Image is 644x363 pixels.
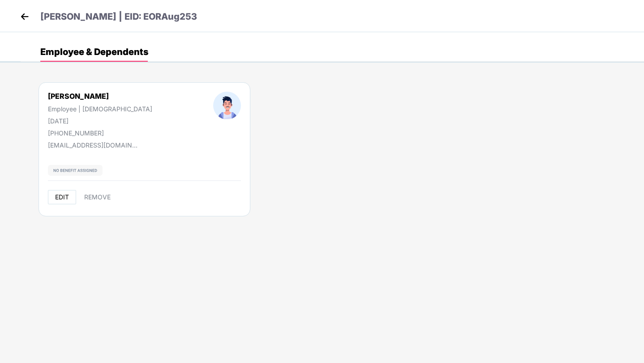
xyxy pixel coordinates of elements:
div: [PERSON_NAME] [48,92,152,101]
img: svg+xml;base64,PHN2ZyB4bWxucz0iaHR0cDovL3d3dy53My5vcmcvMjAwMC9zdmciIHdpZHRoPSIxMjIiIGhlaWdodD0iMj... [48,165,103,176]
button: REMOVE [77,190,118,204]
div: [DATE] [48,117,152,125]
div: Employee & Dependents [40,47,148,56]
div: Employee | [DEMOGRAPHIC_DATA] [48,105,152,113]
img: profileImage [213,92,241,119]
img: back [18,10,31,23]
div: [PHONE_NUMBER] [48,129,152,137]
p: [PERSON_NAME] | EID: EORAug253 [40,10,197,24]
div: [EMAIL_ADDRESS][DOMAIN_NAME] [48,141,137,149]
button: EDIT [48,190,76,204]
span: REMOVE [84,194,111,201]
span: EDIT [55,194,69,201]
